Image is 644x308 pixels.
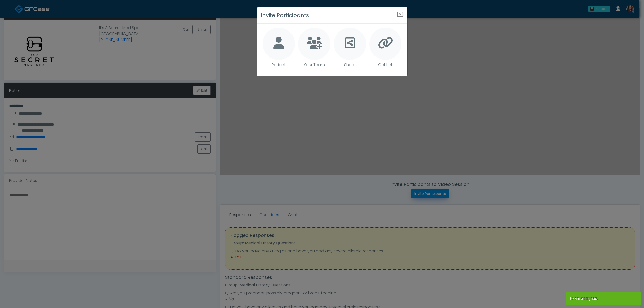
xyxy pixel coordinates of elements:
h3: Invite Participants [261,11,309,19]
p: Share [344,62,355,68]
article: Exam assigned. [566,292,641,305]
p: Get Link [378,62,393,68]
p: Patient [272,62,286,68]
p: Your Team [304,62,325,68]
button: Close [393,7,407,22]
